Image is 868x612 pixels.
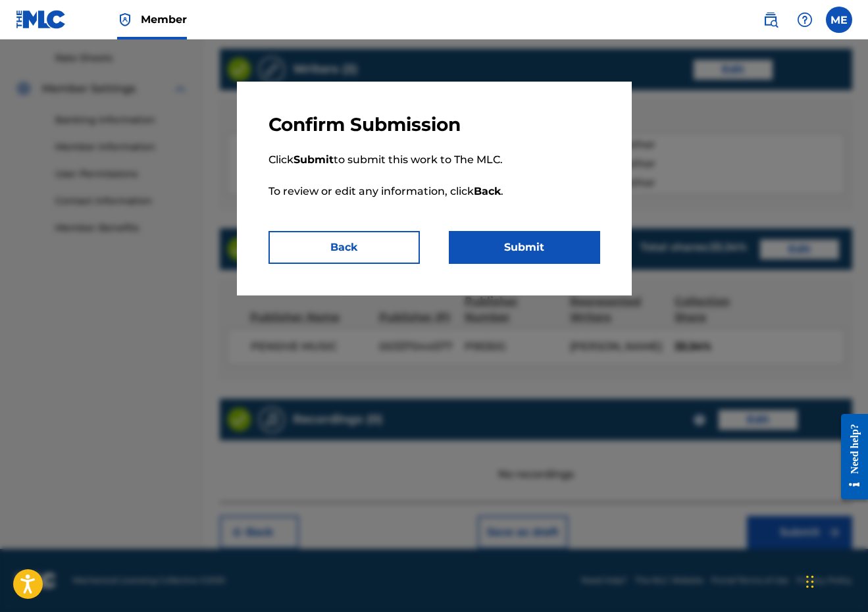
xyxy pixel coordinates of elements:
[757,7,784,33] a: Public Search
[763,12,779,28] img: search
[449,231,600,264] button: Submit
[792,7,818,33] div: Help
[797,12,813,28] img: help
[16,10,66,29] img: MLC Logo
[268,136,600,231] p: Click to submit this work to The MLC. To review or edit any information, click .
[141,12,187,27] span: Member
[802,549,868,612] iframe: Chat Widget
[826,7,852,33] div: User Menu
[294,153,334,166] strong: Submit
[268,231,420,264] button: Back
[806,562,814,601] div: Drag
[117,12,133,28] img: Top Rightsholder
[831,403,868,511] iframe: Resource Center
[268,113,600,136] h3: Confirm Submission
[474,185,501,197] strong: Back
